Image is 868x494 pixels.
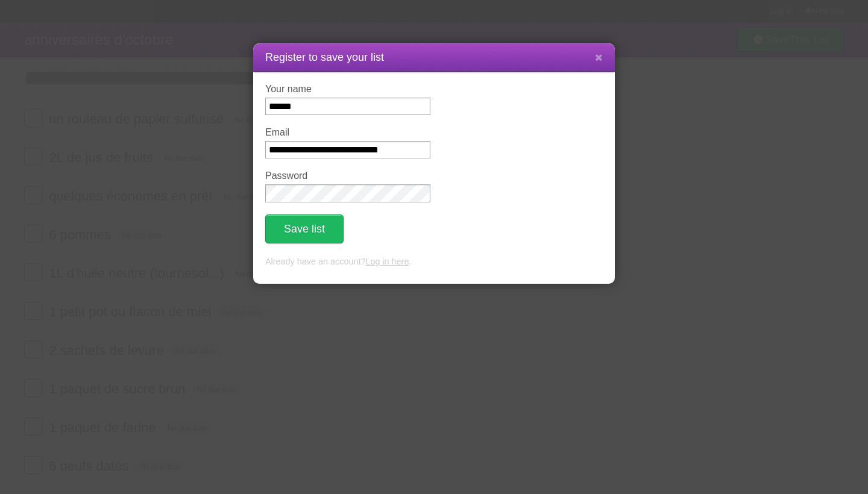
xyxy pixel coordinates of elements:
label: Email [265,127,430,138]
p: Already have an account? . [265,255,603,269]
label: Your name [265,84,430,95]
button: Save list [265,214,344,243]
a: Log in here [365,257,409,266]
label: Password [265,170,430,181]
h1: Register to save your list [265,49,603,66]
